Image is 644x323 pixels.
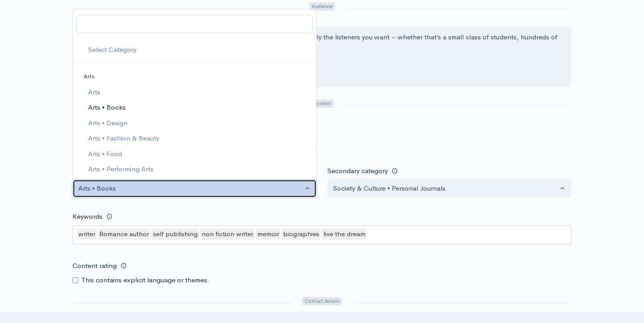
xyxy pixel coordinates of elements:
span: Content [310,99,334,108]
div: Society & Culture • Personal Journals [333,183,558,194]
span: Arts • Fashion & Beauty [88,133,159,144]
div: live the dream [322,229,367,240]
button: Arts • Books [72,179,317,198]
div: Romance author [98,229,150,240]
div: non fiction writer [200,229,254,240]
div: Podcast privately to an exclusive audience. Securely publish and distribute only the listeners yo... [72,26,572,87]
div: Arts • Books [78,183,303,194]
div: writer [77,229,97,240]
label: Secondary category [327,166,388,176]
button: Society & Culture • Personal Journals [327,179,572,198]
input: Search [76,15,313,33]
label: Keywords [72,208,102,226]
span: Select Category [88,45,136,55]
span: Arts • Food [88,149,122,159]
div: memoir [256,229,280,240]
span: Arts • Performing Arts [88,164,153,174]
span: Arts [88,87,100,98]
div: biographies [282,229,321,240]
label: This contains explicit language or themes. [81,275,209,285]
label: Content rating [72,257,117,275]
span: Audience [309,2,335,11]
div: self publishing [152,229,199,240]
span: Arts • Books [88,102,126,113]
span: Arts • Design [88,118,127,128]
span: Arts [84,72,94,80]
span: Contact details [302,297,342,306]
